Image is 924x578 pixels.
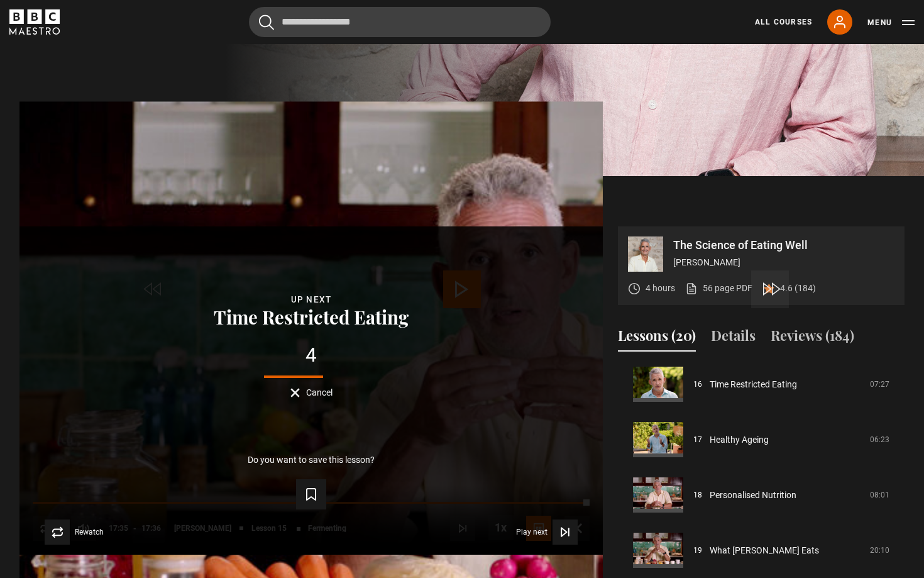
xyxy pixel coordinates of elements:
[516,520,578,545] button: Play next
[646,282,675,295] p: 4 hours
[618,325,696,352] button: Lessons (20)
[306,388,333,397] span: Cancel
[780,282,816,295] p: 4.6 (184)
[711,325,756,352] button: Details
[248,455,375,464] p: Do you want to save this lesson?
[673,256,894,269] p: [PERSON_NAME]
[755,16,812,28] a: All Courses
[9,9,60,35] svg: BBC Maestro
[516,528,547,536] span: Play next
[19,226,603,555] video-js: Video Player
[771,325,854,352] button: Reviews (184)
[710,544,819,557] a: What [PERSON_NAME] Eats
[867,16,915,29] button: Toggle navigation
[259,14,274,30] button: Submit the search query
[210,307,412,326] button: Time Restricted Eating
[685,282,752,295] a: 56 page PDF
[710,378,797,391] a: Time Restricted Eating
[290,388,333,397] button: Cancel
[710,489,796,502] a: Personalised Nutrition
[249,7,551,37] input: Search
[710,433,769,447] a: Healthy Ageing
[40,345,583,365] div: 4
[673,240,894,251] p: The Science of Eating Well
[40,292,583,307] div: Up next
[75,528,104,536] span: Rewatch
[45,520,104,545] button: Rewatch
